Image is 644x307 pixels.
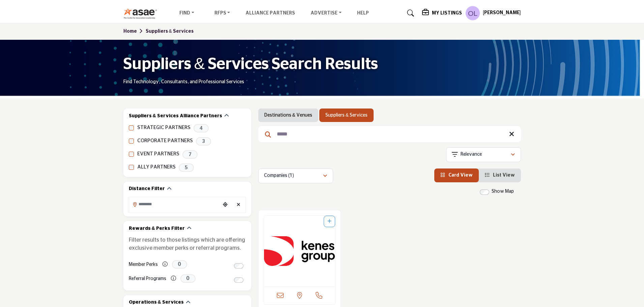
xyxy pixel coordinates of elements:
[245,11,295,16] a: Alliance Partners
[129,299,184,306] h2: Operations & Services
[194,124,209,132] span: 4
[129,125,134,130] input: STRATEGIC PARTNERS checkbox
[479,168,521,182] li: List View
[137,150,179,158] label: EVENT PARTNERS
[180,274,196,283] span: 0
[179,163,194,172] span: 5
[264,216,335,286] img: Kenes Group
[327,219,331,224] a: Add To List
[434,168,479,182] li: Card View
[175,8,199,18] a: Find
[137,137,193,145] label: CORPORATE PARTNERS
[210,8,235,18] a: RFPs
[129,273,166,285] label: Referral Programs
[234,263,243,269] input: Switch to Member Perks
[220,198,230,212] div: Choose your current location
[129,236,246,252] p: Filter results to those listings which are offering exclusive member perks or referral programs.
[264,112,312,119] a: Destinations & Venues
[258,126,521,142] input: Search Keyword
[465,6,480,21] button: Show hide supplier dropdown
[234,277,243,283] input: Switch to Referral Programs
[129,113,222,120] h2: Suppliers & Services Alliance Partners
[137,163,176,171] label: ALLY PARTNERS
[196,137,211,146] span: 3
[123,8,161,19] img: Site Logo
[422,9,462,17] div: My Listings
[461,151,482,158] p: Relevance
[146,29,194,34] a: Suppliers & Services
[446,147,521,162] button: Relevance
[137,124,191,132] label: STRATEGIC PARTNERS
[357,11,369,16] a: Help
[325,112,368,119] a: Suppliers & Services
[129,259,158,271] label: Member Perks
[432,10,462,16] h5: My Listings
[172,260,187,269] span: 0
[123,54,378,75] h1: Suppliers & Services Search Results
[264,173,294,179] p: Companies (1)
[485,173,515,178] a: View List
[123,79,244,86] p: Find Technology, Consultants, and Professional Services
[129,139,134,144] input: CORPORATE PARTNERS checkbox
[264,216,335,286] a: Open Listing in new tab
[234,198,244,212] div: Clear search location
[182,150,198,159] span: 7
[129,165,134,170] input: ALLY PARTNERS checkbox
[258,168,333,183] button: Companies (1)
[129,152,134,157] input: EVENT PARTNERS checkbox
[493,173,515,178] span: List View
[306,8,346,18] a: Advertise
[129,198,220,211] input: Search Location
[123,29,146,34] a: Home
[483,10,521,17] h5: [PERSON_NAME]
[448,173,473,178] span: Card View
[492,188,514,195] label: Show Map
[401,8,418,19] a: Search
[129,225,185,232] h2: Rewards & Perks Filter
[129,186,165,192] h2: Distance Filter
[440,173,473,178] a: View Card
